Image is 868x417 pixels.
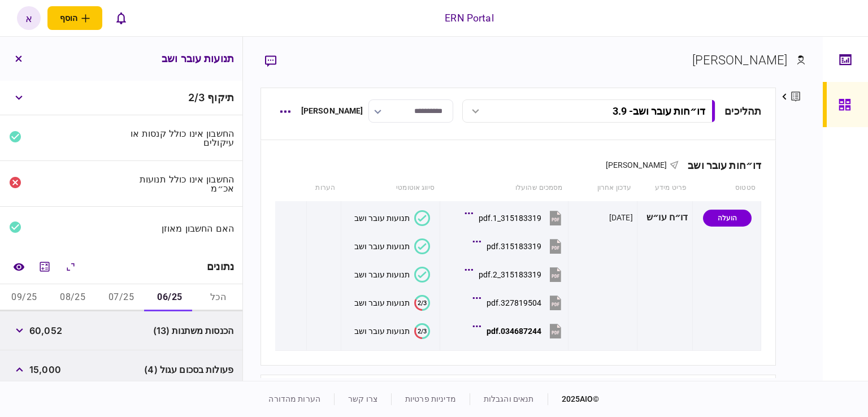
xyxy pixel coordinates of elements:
div: תהליכים [724,103,761,119]
span: פעולות בסכום עגול (4) [144,363,233,376]
button: הכל [194,284,242,311]
div: תנועות עובר ושב [354,298,410,307]
th: פריט מידע [637,175,692,201]
a: תנאים והגבלות [484,394,534,403]
button: 034687244.pdf [475,318,564,344]
button: מחשבון [34,257,55,277]
div: 034687244.pdf [487,327,541,336]
button: 327819504.pdf [475,290,564,315]
div: תנועות עובר ושב [354,270,410,279]
div: דו״חות עובר ושב - 3.9 [613,105,705,117]
text: 2/3 [418,299,427,306]
button: תנועות עובר ושב [354,210,430,226]
div: 315183319_2.pdf [479,270,541,279]
span: 2 / 3 [188,92,205,103]
button: 315183319.pdf [475,233,564,259]
div: 315183319.pdf [487,242,541,251]
button: 2/3תנועות עובר ושב [354,323,430,339]
button: 07/25 [97,284,146,311]
div: תנועות עובר ושב [354,327,410,336]
button: א [17,6,41,30]
button: 315183319_2.pdf [467,262,564,287]
a: השוואה למסמך [8,257,29,277]
div: החשבון אינו כולל תנועות אכ״מ [126,175,235,193]
th: סטטוס [692,175,761,201]
button: דו״חות עובר ושב- 3.9 [462,99,715,123]
h3: תנועות עובר ושב [162,54,234,64]
div: 315183319_1.pdf [479,214,541,223]
button: תנועות עובר ושב [354,267,430,283]
th: הערות [307,175,341,201]
div: דו״חות עובר ושב [679,159,761,171]
button: פתח תפריט להוספת לקוח [47,6,102,30]
span: 60,052 [29,324,62,337]
div: תנועות עובר ושב [354,214,410,223]
th: מסמכים שהועלו [440,175,568,201]
div: © 2025 AIO [548,393,600,405]
span: 15,000 [29,363,61,376]
div: תנועות עובר ושב [354,242,410,251]
div: הועלה [703,210,752,227]
div: האם החשבון מאוזן [126,224,235,233]
button: פתח רשימת התראות [109,6,133,30]
div: [PERSON_NAME] [301,105,363,117]
a: מדיניות פרטיות [405,394,456,403]
a: צרו קשר [348,394,377,403]
div: ERN Portal [445,11,493,25]
div: החשבון אינו כולל קנסות או עיקולים [126,129,235,147]
button: 2/3תנועות עובר ושב [354,295,430,311]
div: דו״ח עו״ש [641,205,688,231]
div: [PERSON_NAME] [692,51,788,69]
span: תיקוף [207,92,234,103]
th: עדכון אחרון [568,175,637,201]
a: הערות מהדורה [268,394,320,403]
span: הכנסות משתנות (13) [153,324,233,337]
button: 08/25 [49,284,97,311]
button: תנועות עובר ושב [354,238,430,254]
div: 327819504.pdf [487,298,541,307]
span: [PERSON_NAME] [606,160,667,170]
div: [DATE] [609,212,633,223]
button: 06/25 [145,284,194,311]
text: 2/3 [418,327,427,335]
div: נתונים [207,261,234,272]
button: הרחב\כווץ הכל [60,257,81,277]
th: סיווג אוטומטי [341,175,440,201]
button: 315183319_1.pdf [467,205,564,231]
